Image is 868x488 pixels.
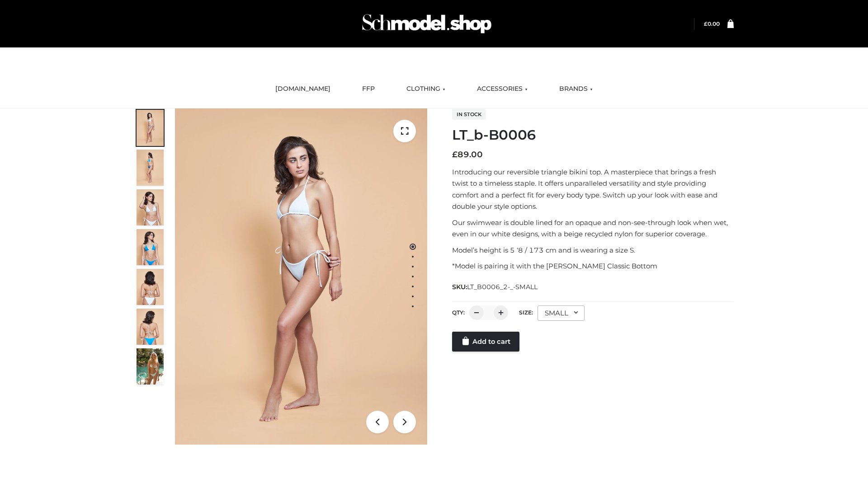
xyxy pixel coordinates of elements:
img: Arieltop_CloudNine_AzureSky2.jpg [137,348,164,385]
a: [DOMAIN_NAME] [269,79,337,99]
span: LT_B0006_2-_-SMALL [467,283,538,291]
span: SKU: [452,282,538,292]
img: ArielClassicBikiniTop_CloudNine_AzureSky_OW114ECO_3-scaled.jpg [137,189,164,225]
bdi: 0.00 [704,20,720,27]
img: ArielClassicBikiniTop_CloudNine_AzureSky_OW114ECO_2-scaled.jpg [137,150,164,186]
img: ArielClassicBikiniTop_CloudNine_AzureSky_OW114ECO_1-scaled.jpg [137,110,164,146]
a: FFP [355,79,382,99]
a: BRANDS [552,79,599,99]
bdi: 89.00 [452,150,483,160]
a: Add to cart [452,332,519,352]
span: £ [452,150,458,160]
img: ArielClassicBikiniTop_CloudNine_AzureSky_OW114ECO_4-scaled.jpg [137,229,164,265]
a: £0.00 [704,20,720,27]
p: Model’s height is 5 ‘8 / 173 cm and is wearing a size S. [452,244,734,256]
label: Size: [519,309,533,316]
span: In stock [452,109,486,120]
label: QTY: [452,309,465,316]
p: *Model is pairing it with the [PERSON_NAME] Classic Bottom [452,260,734,272]
span: £ [704,20,708,27]
div: SMALL [538,305,585,321]
img: Schmodel Admin 964 [359,6,495,42]
img: ArielClassicBikiniTop_CloudNine_AzureSky_OW114ECO_8-scaled.jpg [137,309,164,345]
a: ACCESSORIES [470,79,534,99]
p: Our swimwear is double lined for an opaque and non-see-through look when wet, even in our white d... [452,217,734,240]
a: CLOTHING [400,79,452,99]
h1: LT_b-B0006 [452,127,734,143]
img: ArielClassicBikiniTop_CloudNine_AzureSky_OW114ECO_7-scaled.jpg [137,269,164,305]
img: ArielClassicBikiniTop_CloudNine_AzureSky_OW114ECO_1 [175,108,427,445]
p: Introducing our reversible triangle bikini top. A masterpiece that brings a fresh twist to a time... [452,166,734,212]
